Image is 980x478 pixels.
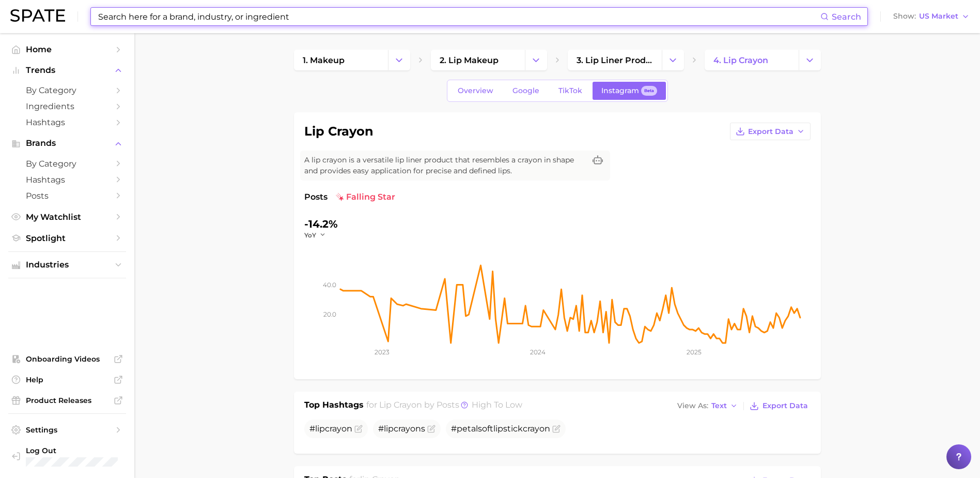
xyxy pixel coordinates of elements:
img: SPATE [10,9,65,22]
span: Overview [458,86,493,95]
img: falling star [336,193,344,201]
span: Help [26,375,108,384]
span: Product Releases [26,396,108,405]
button: Change Category [388,50,410,70]
button: Export Data [747,399,810,413]
span: 2. lip makeup [440,55,499,65]
span: Industries [26,260,108,270]
a: by Category [8,82,126,98]
a: 3. lip liner products [568,50,662,70]
button: View AsText [675,399,741,413]
span: Beta [644,86,654,95]
a: Overview [449,82,502,100]
span: Home [26,44,108,54]
span: Onboarding Videos [26,354,108,364]
button: Flag as miscategorized or irrelevant [354,425,363,433]
a: Spotlight [8,230,126,246]
span: lip crayon [379,400,422,410]
a: My Watchlist [8,209,126,225]
h2: for by Posts [366,399,522,413]
a: Home [8,41,126,57]
a: TikTok [550,82,591,100]
button: Flag as miscategorized or irrelevant [427,425,435,433]
span: TikTok [558,86,582,95]
span: Spotlight [26,233,108,243]
a: Ingredients [8,98,126,114]
button: Change Category [525,50,547,70]
a: Help [8,372,126,387]
span: falling star [336,191,395,203]
span: crayon [325,424,352,434]
tspan: 40.0 [323,280,336,288]
span: Export Data [748,127,794,136]
button: Brands [8,136,126,151]
span: lip [493,424,503,434]
span: US Market [919,13,958,19]
a: InstagramBeta [593,82,666,100]
tspan: 2023 [375,348,390,356]
span: Instagram [601,86,639,95]
span: Text [711,403,727,409]
a: Google [504,82,548,100]
span: #petalsoft stick [451,424,550,434]
span: Log Out [26,446,118,455]
tspan: 2025 [686,348,701,356]
input: Search here for a brand, industry, or ingredient [97,8,820,25]
span: Google [512,86,539,95]
button: ShowUS Market [891,10,972,23]
span: Export Data [763,401,808,410]
h1: lip crayon [304,125,374,138]
button: Change Category [799,50,821,70]
span: high to low [472,400,522,410]
tspan: 20.0 [323,310,336,318]
span: by Category [26,85,108,95]
span: Brands [26,139,108,148]
span: Posts [26,191,108,201]
span: lip [315,424,325,434]
tspan: 2024 [530,348,546,356]
a: Hashtags [8,114,126,130]
div: -14.2% [304,216,338,232]
span: A lip crayon is a versatile lip liner product that resembles a crayon in shape and provides easy ... [304,155,585,176]
button: Flag as miscategorized or irrelevant [552,425,561,433]
a: Settings [8,422,126,438]
span: Hashtags [26,117,108,127]
a: Posts [8,188,126,204]
span: # s [378,424,425,434]
span: Posts [304,191,328,203]
a: Log out. Currently logged in with e-mail ktran@orveonglobal.com. [8,443,126,470]
span: YoY [304,231,316,240]
span: 1. makeup [303,55,345,65]
a: 1. makeup [294,50,388,70]
a: by Category [8,156,126,172]
span: Ingredients [26,101,108,111]
span: 4. lip crayon [713,55,768,65]
span: # [309,424,352,434]
a: Product Releases [8,393,126,408]
a: 4. lip crayon [705,50,799,70]
span: crayon [394,424,421,434]
span: by Category [26,159,108,169]
span: Search [832,12,861,22]
span: Show [893,13,916,19]
button: Trends [8,63,126,78]
button: Export Data [730,123,811,140]
span: crayon [523,424,550,434]
span: Settings [26,425,108,435]
span: View As [677,403,708,409]
span: Trends [26,66,108,75]
span: Hashtags [26,175,108,185]
span: 3. lip liner products [577,55,653,65]
a: 2. lip makeup [431,50,525,70]
h1: Top Hashtags [304,399,364,413]
button: YoY [304,231,326,240]
span: lip [384,424,394,434]
button: Change Category [662,50,684,70]
button: Industries [8,257,126,273]
span: My Watchlist [26,212,108,222]
a: Hashtags [8,172,126,188]
a: Onboarding Videos [8,351,126,367]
